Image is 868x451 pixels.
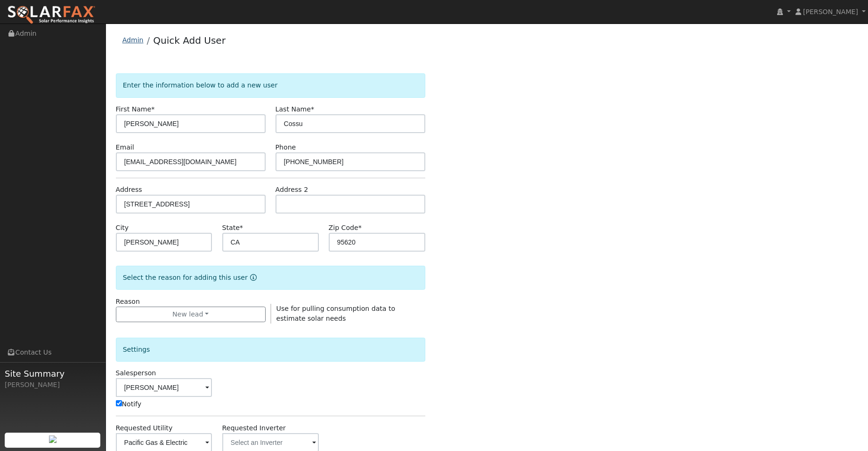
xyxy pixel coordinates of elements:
button: New lead [116,307,266,323]
span: Site Summary [5,367,101,380]
label: State [222,223,243,233]
a: Admin [122,36,144,44]
label: Phone [276,142,296,152]
a: Reason for new user [248,274,257,281]
label: Zip Code [329,223,362,233]
div: Settings [116,338,425,362]
span: Required [311,105,314,113]
img: SolarFax [7,5,96,25]
span: Use for pulling consumption data to estimate solar needs [276,305,395,322]
label: Notify [116,399,142,409]
input: Select a User [116,378,212,397]
div: [PERSON_NAME] [5,380,101,390]
img: retrieve [49,435,57,443]
label: Reason [116,297,140,307]
label: Salesperson [116,368,156,378]
label: Email [116,142,134,152]
div: Select the reason for adding this user [116,266,425,290]
label: First Name [116,104,155,114]
label: Requested Utility [116,423,173,433]
a: Quick Add User [153,35,226,46]
span: Required [151,105,154,113]
label: Requested Inverter [222,423,286,433]
label: City [116,223,129,233]
label: Address [116,185,142,195]
label: Address 2 [276,185,308,195]
label: Last Name [276,104,314,114]
div: Enter the information below to add a new user [116,73,425,97]
span: Required [240,224,243,231]
span: Required [358,224,362,231]
span: [PERSON_NAME] [803,8,858,16]
input: Notify [116,400,122,406]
